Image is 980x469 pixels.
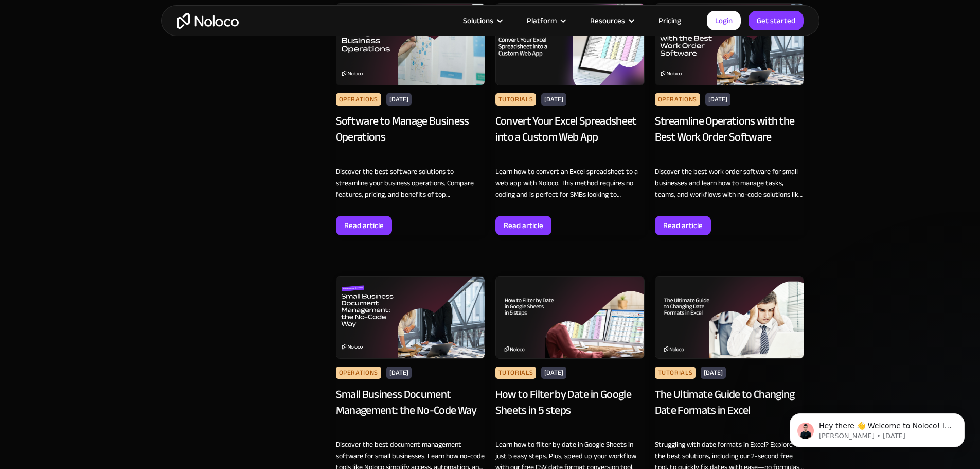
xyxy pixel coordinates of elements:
[177,13,239,29] a: home
[655,387,804,434] div: The Ultimate Guide to Changing Date Formats in Excel
[655,3,804,85] img: Streamline Operations with the Best Work Order Software
[655,113,804,161] div: Streamline Operations with the Best Work Order Software
[577,14,646,27] div: Resources
[463,14,493,27] div: Solutions
[590,14,625,27] div: Resources
[495,387,645,434] div: How to Filter by Date in Google Sheets in 5 steps
[705,93,730,106] div: [DATE]
[336,113,485,161] div: Software to Manage Business Operations
[336,3,485,85] img: Software to Manage Business Operations
[495,93,537,106] div: Tutorials
[336,166,485,200] div: Discover the best software solutions to streamline your business operations. Compare features, pr...
[701,367,726,379] div: [DATE]
[336,276,485,359] img: Small Business Document Management: the No-Code Way
[386,93,412,106] div: [DATE]
[527,14,557,27] div: Platform
[336,387,485,434] div: Small Business Document Management: the No-Code Way
[495,113,645,161] div: Convert Your Excel Spreadsheet into a Custom Web App
[336,3,485,235] a: Software to Manage Business OperationsOperations[DATE]Software to Manage Business OperationsDisco...
[655,93,700,106] div: Operations
[504,219,543,232] div: Read article
[336,93,381,106] div: Operations
[495,166,645,200] div: Learn how to convert an Excel spreadsheet to a web app with Noloco. This method requires no codin...
[663,219,703,232] div: Read article
[774,392,980,464] iframe: Intercom notifications message
[336,367,381,379] div: Operations
[541,367,566,379] div: [DATE]
[344,219,384,232] div: Read article
[655,166,804,200] div: Discover the best work order software for small businesses and learn how to manage tasks, teams, ...
[541,93,566,106] div: [DATE]
[646,14,694,27] a: Pricing
[655,367,696,379] div: Tutorials
[450,14,514,27] div: Solutions
[749,11,804,30] a: Get started
[655,3,804,235] a: Streamline Operations with the Best Work Order SoftwareOperations[DATE]Streamline Operations with...
[386,367,412,379] div: [DATE]
[495,367,537,379] div: Tutorials
[514,14,577,27] div: Platform
[707,11,741,30] a: Login
[495,3,645,235] a: Tutorials[DATE]Convert Your Excel Spreadsheet into a Custom Web AppLearn how to convert an Excel ...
